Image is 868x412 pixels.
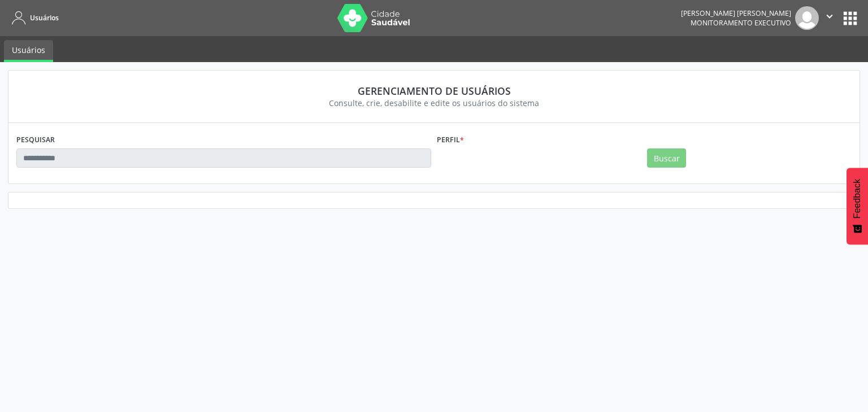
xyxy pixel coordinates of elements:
[795,6,819,30] img: img
[647,148,686,168] button: Buscar
[691,18,791,28] span: Monitoramento Executivo
[437,131,464,148] label: Perfil
[852,179,862,218] span: Feedback
[840,8,860,28] button: apps
[823,10,836,23] i: 
[819,6,840,30] button: 
[847,168,868,244] button: Feedback - Mostrar pesquisa
[30,13,59,23] span: Usuários
[24,97,844,109] div: Consulte, crie, desabilite e edite os usuários do sistema
[4,40,53,62] a: Usuários
[8,8,59,27] a: Usuários
[681,8,791,18] div: [PERSON_NAME] [PERSON_NAME]
[24,85,844,97] div: Gerenciamento de usuários
[16,131,55,148] label: PESQUISAR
